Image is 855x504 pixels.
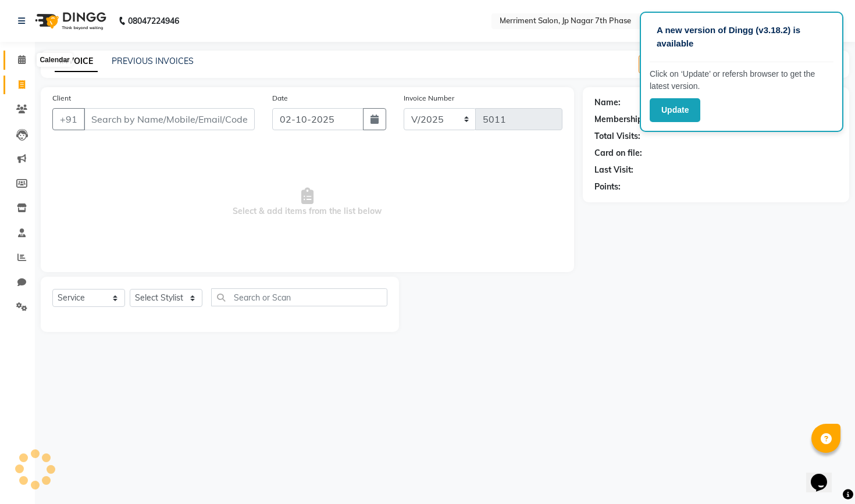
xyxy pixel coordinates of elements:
img: logo [30,5,109,37]
label: Date [272,93,288,103]
div: Name: [594,96,621,109]
div: Total Visits: [594,130,640,142]
div: Card on file: [594,147,642,159]
iframe: chat widget [806,457,843,492]
div: Calendar [37,53,72,67]
div: Points: [594,181,621,193]
p: A new version of Dingg (v3.18.2) is available [657,24,826,50]
input: Search by Name/Mobile/Email/Code [84,108,255,130]
div: Membership: [594,113,645,126]
b: 08047224946 [128,5,179,37]
button: +91 [52,108,85,130]
input: Search or Scan [211,288,387,306]
div: Last Visit: [594,164,633,176]
label: Invoice Number [404,93,454,103]
label: Client [52,93,71,103]
span: Select & add items from the list below [52,144,562,260]
p: Click on ‘Update’ or refersh browser to get the latest version. [650,68,833,92]
button: Update [650,98,700,122]
a: PREVIOUS INVOICES [112,56,194,66]
button: Create New [639,55,706,73]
